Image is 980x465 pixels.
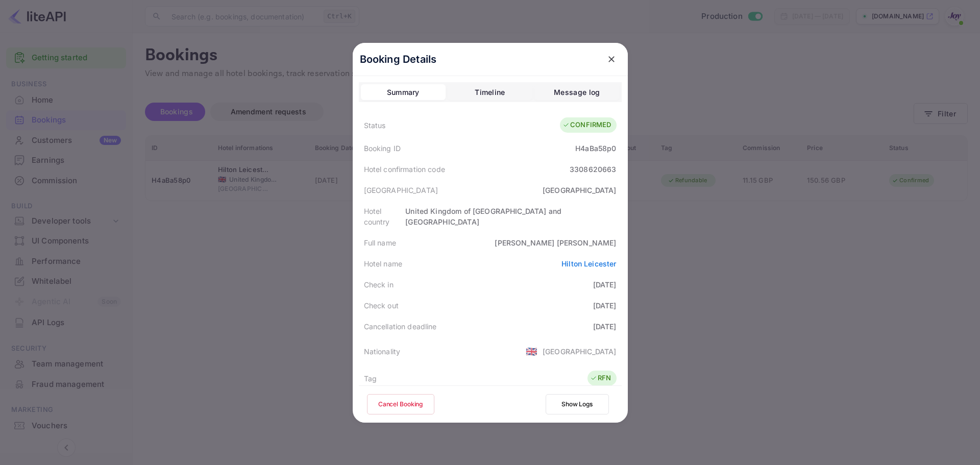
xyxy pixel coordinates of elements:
div: [DATE] [593,321,617,332]
button: Timeline [448,84,532,101]
div: CONFIRMED [562,120,611,130]
button: Cancel Booking [367,394,434,414]
div: Hotel name [364,258,403,269]
div: Booking ID [364,143,401,154]
div: [PERSON_NAME] [PERSON_NAME] [495,237,616,248]
button: Show Logs [546,394,609,414]
div: Check in [364,279,394,290]
div: Status [364,120,386,131]
button: Message log [534,84,619,101]
div: 3308620663 [570,164,617,175]
p: Booking Details [360,52,437,67]
div: [DATE] [593,300,617,311]
button: close [602,50,621,68]
div: [GEOGRAPHIC_DATA] [543,185,617,195]
div: [DATE] [593,279,617,290]
div: Full name [364,237,396,248]
div: Timeline [475,86,505,99]
div: Hotel confirmation code [364,164,445,175]
div: United Kingdom of [GEOGRAPHIC_DATA] and [GEOGRAPHIC_DATA] [405,206,616,227]
a: Hilton Leicester [561,259,616,268]
div: Tag [364,373,377,384]
div: Summary [387,86,420,99]
div: Message log [554,86,600,99]
div: Hotel country [364,206,406,227]
div: Check out [364,300,399,311]
button: Summary [361,84,446,101]
div: [GEOGRAPHIC_DATA] [364,185,438,195]
div: Cancellation deadline [364,321,437,332]
span: United States [526,342,537,360]
div: H4aBa58p0 [575,143,616,154]
div: RFN [590,373,611,383]
div: Nationality [364,346,401,357]
div: [GEOGRAPHIC_DATA] [543,346,617,357]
